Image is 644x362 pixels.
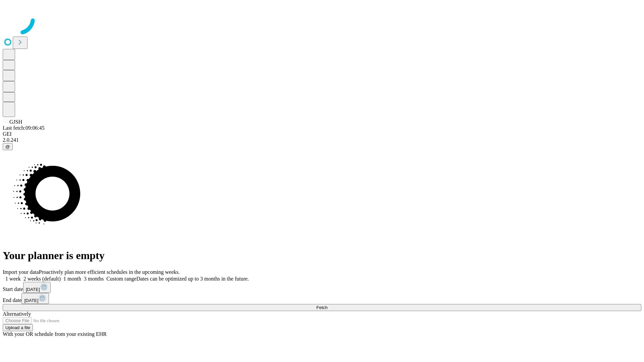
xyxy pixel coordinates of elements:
[5,276,21,282] span: 1 week
[3,125,45,131] span: Last fetch: 09:06:45
[3,311,31,317] span: Alternatively
[3,304,641,311] button: Fetch
[84,276,104,282] span: 3 months
[3,324,33,331] button: Upload a file
[3,249,641,262] h1: Your planner is empty
[3,282,641,293] div: Start date
[26,287,40,292] span: [DATE]
[21,293,49,304] button: [DATE]
[3,131,641,137] div: GEI
[24,298,38,303] span: [DATE]
[3,269,39,275] span: Import your data
[23,282,51,293] button: [DATE]
[5,144,10,149] span: @
[3,293,641,304] div: End date
[23,276,61,282] span: 2 weeks (default)
[9,119,22,125] span: GJSH
[106,276,136,282] span: Custom range
[63,276,81,282] span: 1 month
[39,269,180,275] span: Proactively plan more efficient schedules in the upcoming weeks.
[316,305,327,310] span: Fetch
[3,137,641,143] div: 2.0.241
[137,276,249,282] span: Dates can be optimized up to 3 months in the future.
[3,331,107,337] span: With your OR schedule from your existing EHR
[3,143,13,150] button: @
